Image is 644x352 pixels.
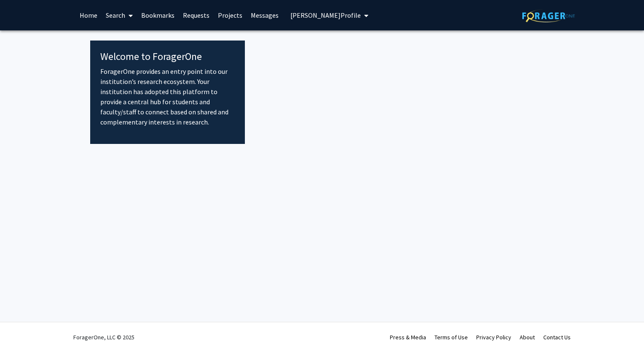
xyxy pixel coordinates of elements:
[390,333,426,341] a: Press & Media
[100,66,235,127] p: ForagerOne provides an entry point into our institution’s research ecosystem. Your institution ha...
[179,0,214,30] a: Requests
[214,0,247,30] a: Projects
[102,0,137,30] a: Search
[75,0,102,30] a: Home
[476,333,511,341] a: Privacy Policy
[435,333,468,341] a: Terms of Use
[73,322,134,352] div: ForagerOne, LLC © 2025
[543,333,571,341] a: Contact Us
[290,11,361,19] span: [PERSON_NAME] Profile
[137,0,179,30] a: Bookmarks
[520,333,535,341] a: About
[522,9,575,22] img: ForagerOne Logo
[247,0,283,30] a: Messages
[100,51,235,63] h4: Welcome to ForagerOne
